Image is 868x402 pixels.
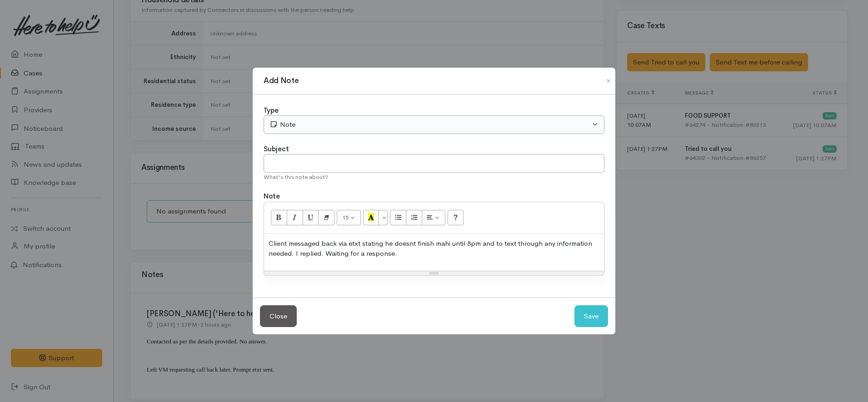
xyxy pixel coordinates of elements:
[269,119,590,130] div: Note
[264,271,604,275] div: Resize
[390,210,406,225] button: Unordered list (CTRL+SHIFT+NUM7)
[264,75,299,87] h1: Add Note
[379,210,388,225] button: More Color
[264,115,604,134] button: Note
[269,238,599,259] p: Client messaged back via etxt stating he doesnt finish mahi until 8pm and to text through any inf...
[271,210,287,225] button: Bold (CTRL+B)
[264,191,280,202] label: Note
[337,210,361,225] button: Font Size
[264,144,289,154] label: Subject
[406,210,422,225] button: Ordered list (CTRL+SHIFT+NUM8)
[574,305,608,328] button: Save
[318,210,334,225] button: Remove Font Style (CTRL+\)
[264,173,604,182] div: What's this note about?
[448,210,464,225] button: Help
[422,210,445,225] button: Paragraph
[287,210,303,225] button: Italic (CTRL+I)
[303,210,319,225] button: Underline (CTRL+U)
[260,305,297,328] button: Close
[601,75,616,86] button: Close
[342,213,349,221] span: 15
[264,105,279,116] label: Type
[363,210,379,225] button: Recent Color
